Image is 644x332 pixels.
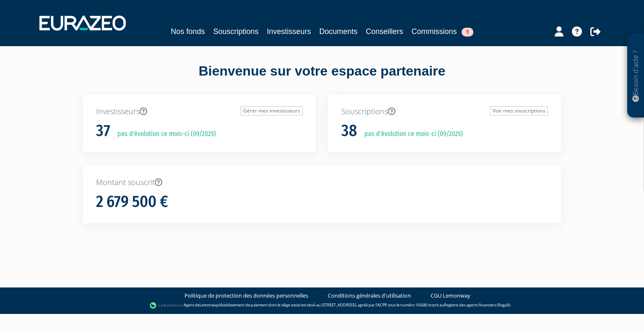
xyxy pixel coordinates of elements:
a: Voir mes souscriptions [490,106,548,115]
a: Souscriptions [213,26,258,37]
a: Commissions1 [412,26,473,37]
h1: 2 679 500 € [96,193,168,211]
p: Montant souscrit [96,177,548,188]
a: Investisseurs [267,26,311,37]
a: Nos fonds [171,26,205,37]
p: pas d'évolution ce mois-ci (09/2025) [358,129,463,139]
a: CGU Lemonway [431,292,470,300]
a: Conditions générales d'utilisation [328,292,411,300]
div: - Agent de (établissement de paiement dont le siège social est situé au [STREET_ADDRESS], agréé p... [8,301,636,310]
a: Documents [319,26,358,37]
img: 1732889491-logotype_eurazeo_blanc_rvb.png [39,16,126,31]
h1: 38 [341,122,357,140]
span: 1 [462,28,473,37]
a: Lemonway [200,302,219,308]
a: Registre des agents financiers (Regafi) [444,302,510,308]
a: Gérer mes investisseurs [241,106,303,115]
p: Investisseurs [96,106,303,117]
p: Souscriptions [341,106,548,117]
p: pas d'évolution ce mois-ci (09/2025) [112,129,216,139]
h1: 37 [96,122,110,140]
div: Bienvenue sur votre espace partenaire [77,62,567,94]
p: Besoin d'aide ? [631,38,641,114]
a: Politique de protection des données personnelles [184,292,308,300]
a: Conseillers [366,26,403,37]
img: logo-lemonway.png [150,301,182,310]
